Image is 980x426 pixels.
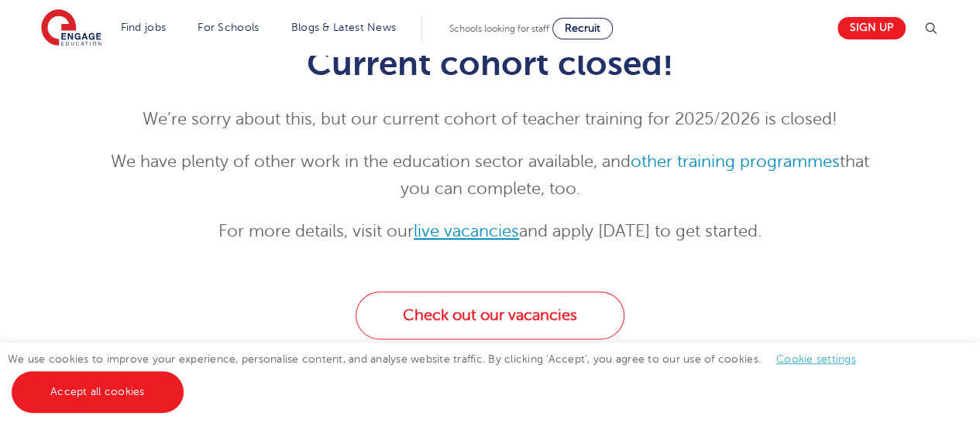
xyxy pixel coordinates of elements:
[565,22,600,34] span: Recruit
[631,152,840,171] a: other training programmes
[356,291,624,339] a: Check out our vacancies
[41,9,101,48] img: Engage Education
[291,22,397,33] a: Blogs & Latest News
[12,371,184,413] a: Accept all cookies
[110,44,870,83] h1: Current cohort closed!
[121,22,167,33] a: Find jobs
[110,106,870,133] p: We’re sorry about this, but our current cohort of teacher training for 2025/2026 is closed!
[198,22,259,33] a: For Schools
[776,353,856,365] a: Cookie settings
[449,23,549,34] span: Schools looking for staff
[837,17,906,39] a: Sign up
[414,222,519,240] a: live vacancies
[8,353,872,397] span: We use cookies to improve your experience, personalise content, and analyse website traffic. By c...
[110,148,870,203] p: We have plenty of other work in the education sector available, and that you can complete, too.
[552,18,613,39] a: Recruit
[110,218,870,245] p: For more details, visit our and apply [DATE] to get started.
